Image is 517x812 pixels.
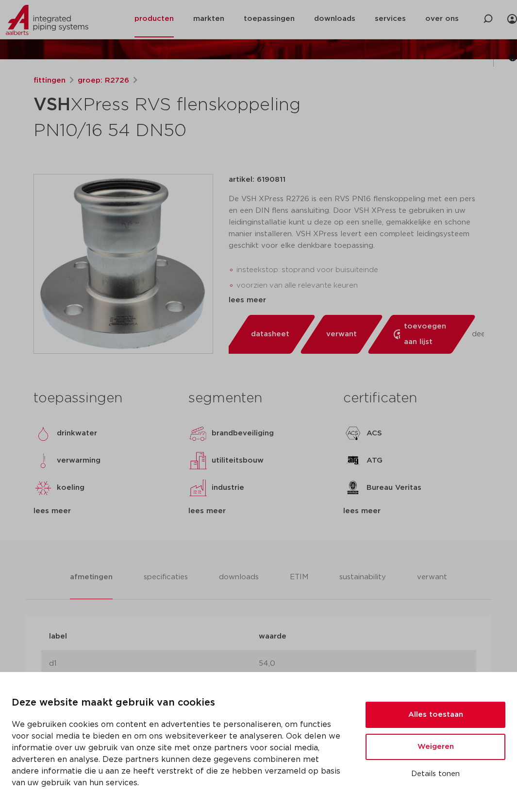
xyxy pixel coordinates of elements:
img: verwarming [33,451,53,470]
button: Details tonen [366,766,505,782]
p: waarde [259,631,468,642]
p: koeling [57,482,84,494]
img: koeling [33,478,53,498]
p: ATG [367,455,383,466]
h3: segmenten [188,389,329,408]
div: lees meer [229,294,484,306]
p: Bureau Veritas [367,482,421,494]
a: verwant [299,315,384,354]
p: 54,0 [259,658,468,670]
li: voorzien van alle relevante keuren [236,278,484,294]
img: utiliteitsbouw [188,451,208,470]
img: ACS [343,424,363,443]
button: Alles toestaan [366,702,505,728]
p: We gebruiken cookies om content en advertenties te personaliseren, om functies voor social media ... [12,719,342,789]
span: verwant [326,327,357,342]
h3: toepassingen [33,389,174,408]
a: datasheet [224,315,317,354]
p: label [49,631,259,642]
p: d1 [49,658,259,670]
p: industrie [212,482,244,494]
button: Weigeren [366,734,505,760]
div: lees meer [188,505,329,517]
p: ACS [367,428,382,439]
div: lees meer [33,505,174,517]
a: fittingen [33,75,66,86]
strong: VSH [33,96,70,114]
p: De VSH XPress R2726 is een RVS PN16 flenskoppeling met een pers en een DIN flens aansluiting. Doo... [229,193,484,252]
h1: XPress RVS flenskoppeling PN10/16 54 DN50 [33,90,331,143]
li: downloads [219,571,259,599]
li: afmetingen [70,571,112,599]
img: Product Image for VSH XPress RVS flenskoppeling PN10/16 54 DN50 [34,174,213,353]
p: Deze website maakt gebruik van cookies [12,695,342,711]
p: verwarming [57,455,100,466]
h3: certificaten [343,389,484,408]
a: groep: R2726 [78,75,129,86]
img: Bureau Veritas [343,478,363,498]
span: toevoegen aan lijst [403,319,449,350]
li: verwant [417,571,447,599]
span: deel: [472,328,488,340]
img: drinkwater [33,424,53,443]
p: brandbeveiliging [212,428,274,439]
li: insteekstop: stoprand voor buisuiteinde [236,262,484,278]
p: drinkwater [57,428,97,439]
img: ATG [343,451,363,470]
p: utiliteitsbouw [212,455,264,466]
li: sustainability [339,571,386,599]
li: specificaties [144,571,188,599]
li: ETIM [290,571,308,599]
img: brandbeveiliging [188,424,208,443]
span: datasheet [251,327,289,342]
p: artikel: 6190811 [229,174,285,186]
img: industrie [188,478,208,498]
div: lees meer [343,505,484,517]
